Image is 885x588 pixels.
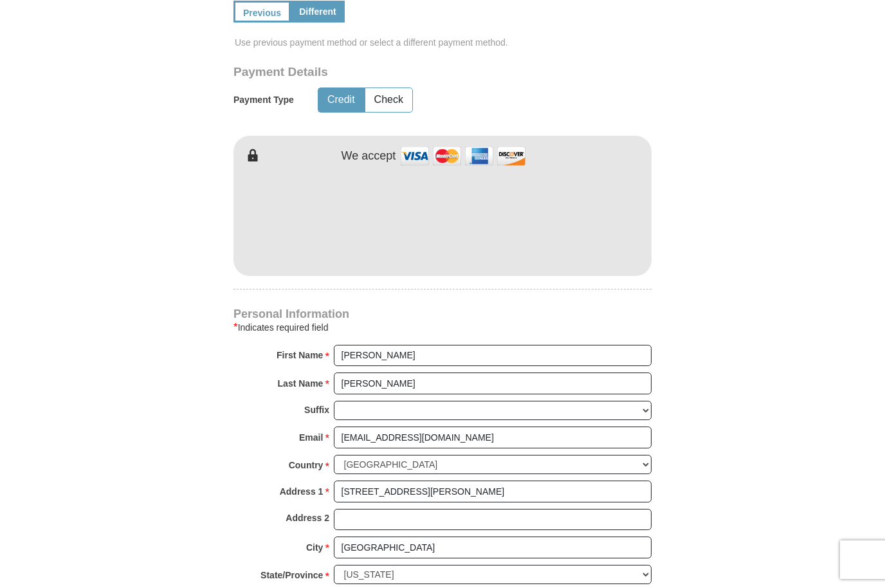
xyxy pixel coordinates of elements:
button: Check [365,88,412,112]
strong: First Name [277,346,323,364]
strong: Country [289,456,324,474]
strong: Email [299,428,323,446]
strong: State/Province [260,566,323,584]
h4: We accept [342,149,396,163]
strong: City [306,538,323,556]
h3: Payment Details [233,65,561,80]
strong: Address 1 [280,482,324,501]
span: Use previous payment method or select a different payment method. [235,36,653,49]
div: Indicates required field [233,320,652,335]
a: Different [291,1,345,23]
a: Previous [233,1,291,23]
strong: Suffix [304,401,329,419]
h4: Personal Information [233,309,652,319]
h5: Payment Type [233,95,294,106]
strong: Address 2 [286,509,329,527]
strong: Last Name [278,374,324,392]
button: Credit [318,88,364,112]
img: credit cards accepted [399,142,527,170]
